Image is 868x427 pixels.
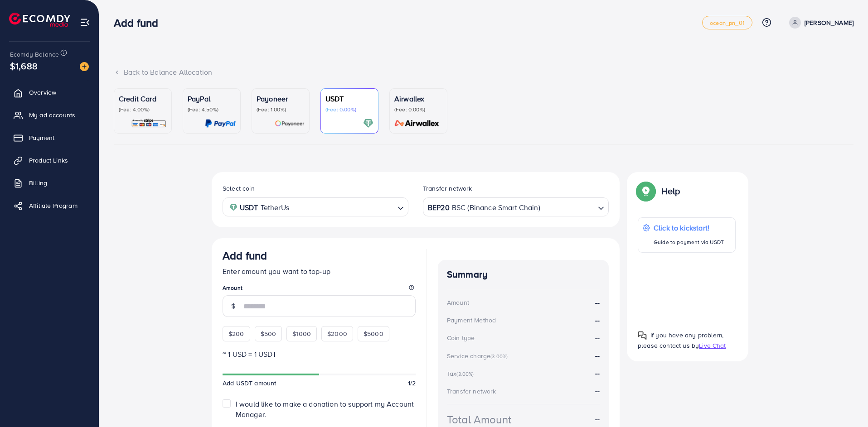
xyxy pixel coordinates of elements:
a: Billing [7,174,92,192]
h3: Add fund [223,249,267,262]
p: Click to kickstart! [654,222,724,233]
span: 1/2 [408,379,416,388]
a: My ad accounts [7,106,92,124]
strong: -- [595,350,600,360]
p: (Fee: 1.00%) [257,106,305,113]
strong: -- [595,414,600,424]
strong: -- [595,315,600,326]
p: (Fee: 4.00%) [119,106,167,113]
strong: -- [595,368,600,378]
p: PayPal [188,93,236,104]
a: Product Links [7,151,92,169]
span: $1000 [292,329,311,338]
strong: -- [595,297,600,308]
a: Payment [7,129,92,147]
span: I would like to make a donation to support my Account Manager. [236,399,414,419]
p: (Fee: 0.00%) [394,106,442,113]
p: Payoneer [257,93,305,104]
div: Search for option [423,197,609,216]
iframe: Chat [829,386,861,420]
p: Enter amount you want to top-up [223,266,416,277]
input: Search for option [541,200,594,214]
p: USDT [325,93,373,104]
span: Overview [29,88,56,97]
p: Guide to payment via USDT [654,237,724,248]
p: Help [661,186,680,197]
img: image [80,62,89,71]
img: card [363,118,373,129]
img: logo [9,13,70,27]
label: Transfer network [423,184,472,193]
span: ocean_pn_01 [710,20,745,26]
span: Product Links [29,156,68,165]
h3: Add fund [114,16,165,29]
p: (Fee: 0.00%) [325,106,373,113]
img: card [131,118,167,129]
div: Transfer network [447,387,496,396]
span: $500 [261,329,276,338]
img: card [275,118,305,129]
small: (3.00%) [490,353,508,360]
span: $5000 [364,329,383,338]
img: coin [229,203,238,211]
input: Search for option [292,200,394,214]
span: Ecomdy Balance [10,50,59,59]
img: Popup guide [638,183,654,199]
span: $2000 [327,329,347,338]
span: Live Chat [699,341,726,350]
a: [PERSON_NAME] [786,17,853,29]
strong: USDT [240,201,258,214]
a: Overview [7,83,92,101]
label: Select coin [223,184,255,193]
span: If you have any problem, please contact us by [638,331,723,350]
p: ~ 1 USD = 1 USDT [223,349,416,360]
span: Affiliate Program [29,201,78,210]
div: Amount [447,298,469,307]
strong: -- [595,333,600,343]
img: Popup guide [638,331,647,340]
img: card [392,118,442,129]
img: menu [80,17,90,28]
p: (Fee: 4.50%) [188,106,236,113]
span: TetherUs [261,201,289,214]
strong: -- [595,386,600,396]
p: [PERSON_NAME] [805,17,853,28]
span: BSC (Binance Smart Chain) [452,201,540,214]
div: Service charge [447,351,510,360]
span: Billing [29,178,47,187]
img: card [205,118,236,129]
span: Add USDT amount [223,379,276,388]
div: Back to Balance Allocation [114,67,853,77]
span: $1,688 [10,59,38,72]
div: Payment Method [447,316,496,325]
span: Payment [29,133,54,142]
div: Coin type [447,333,475,342]
p: Airwallex [394,93,442,104]
span: $200 [228,329,244,338]
div: Tax [447,369,477,378]
legend: Amount [223,284,416,295]
p: Credit Card [119,93,167,104]
h4: Summary [447,269,600,280]
a: ocean_pn_01 [702,16,752,29]
span: My ad accounts [29,110,75,120]
small: (3.00%) [456,370,474,378]
a: Affiliate Program [7,197,92,215]
strong: BEP20 [428,201,450,214]
div: Search for option [223,197,408,216]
